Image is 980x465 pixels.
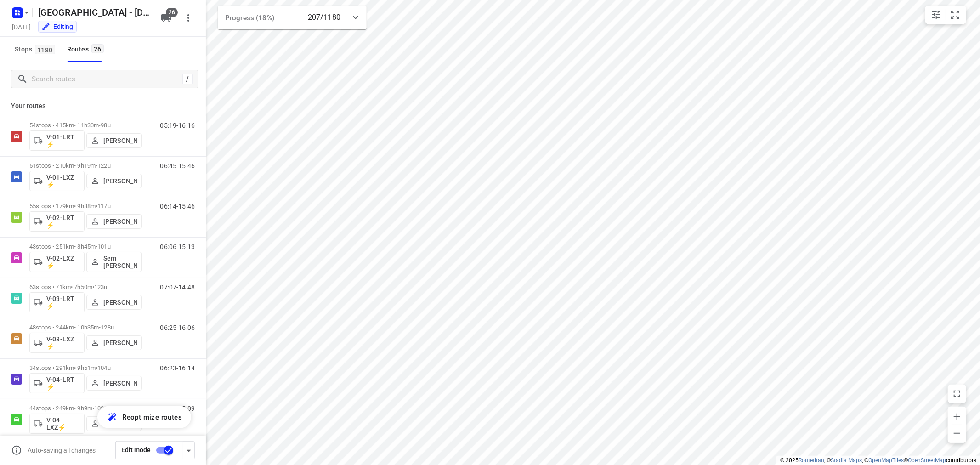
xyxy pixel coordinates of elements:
h5: Project date [8,22,34,32]
span: 101u [97,243,111,250]
a: OpenStreetMap [908,457,946,464]
button: V-03-LXZ ⚡ [29,333,85,353]
a: OpenMapTiles [868,457,904,464]
p: 06:25-16:06 [160,324,195,331]
p: Sem [PERSON_NAME] [103,255,137,269]
div: You are currently in edit mode. [41,22,74,31]
span: 26 [166,8,178,17]
button: [PERSON_NAME] [86,416,142,431]
button: V-03-LRT ⚡ [29,292,85,312]
p: 54 stops • 415km • 11h30m [29,122,142,129]
button: More [179,9,198,27]
p: 06:23-16:14 [160,364,195,372]
p: 51 stops • 210km • 9h19m [29,162,142,169]
span: • [96,162,97,169]
button: [PERSON_NAME] [86,376,142,391]
span: 123u [94,284,108,290]
button: Fit zoom [946,6,964,24]
span: 104u [97,364,111,371]
button: Map settings [927,6,946,24]
li: © 2025 , © , © © contributors [780,457,976,464]
span: • [92,405,94,412]
span: • [96,203,97,210]
span: • [99,324,101,331]
button: V-01-LXZ ⚡ [29,171,85,191]
p: 06:45-15:46 [160,162,195,170]
p: 48 stops • 244km • 10h35m [29,324,142,331]
span: • [96,364,97,371]
div: Driver app settings [183,444,194,456]
p: V-01-LXZ ⚡ [46,174,80,188]
p: [PERSON_NAME] [103,380,137,387]
p: 06:14-15:46 [160,203,195,210]
a: Stadia Maps [831,457,862,464]
p: V-02-LRT ⚡ [46,214,80,229]
div: Routes [67,44,107,55]
p: V-04-LXZ⚡ [46,416,80,431]
span: 98u [101,122,110,129]
p: 34 stops • 291km • 9h51m [29,364,142,371]
button: V-01-LRT ⚡ [29,130,85,151]
span: 122u [97,162,111,169]
button: V-04-LXZ⚡ [29,414,85,434]
div: small contained button group [925,6,966,24]
a: Routetitan [799,457,824,464]
p: 44 stops • 249km • 9h9m [29,405,142,412]
p: 06:05-15:09 [160,405,195,412]
span: • [96,243,97,250]
p: [PERSON_NAME] [103,299,137,306]
span: 26 [91,44,104,53]
span: Reoptimize routes [122,411,182,423]
p: V-02-LXZ ⚡ [46,255,80,269]
p: 06:06-15:13 [160,243,195,250]
button: Sem [PERSON_NAME] [86,252,142,272]
button: [PERSON_NAME] [86,133,142,148]
h5: Rename [34,5,153,20]
button: [PERSON_NAME] [86,295,142,310]
p: 63 stops • 71km • 7h50m [29,284,142,290]
div: / [182,74,193,84]
span: Stops [15,44,58,55]
p: 07:07-14:48 [160,284,195,291]
input: Search routes [32,72,182,86]
div: Progress (18%)207/1180 [218,6,367,29]
p: 207/1180 [308,12,340,23]
button: V-02-LRT ⚡ [29,211,85,232]
p: [PERSON_NAME] [103,339,137,346]
p: V-04-LRT ⚡ [46,376,80,391]
p: Your routes [11,101,195,111]
button: V-04-LRT ⚡ [29,373,85,393]
p: [PERSON_NAME] [103,137,137,144]
p: 43 stops • 251km • 8h45m [29,243,142,250]
p: [PERSON_NAME] [103,218,137,225]
button: [PERSON_NAME] [86,174,142,188]
button: 26 [157,9,176,27]
span: Progress (18%) [225,14,274,22]
p: V-03-LXZ ⚡ [46,335,80,350]
button: [PERSON_NAME] [86,214,142,229]
button: [PERSON_NAME] [86,335,142,350]
p: [PERSON_NAME] [103,177,137,185]
p: V-03-LRT ⚡ [46,295,80,310]
button: Reoptimize routes [97,406,191,428]
p: 05:19-16:16 [160,122,195,129]
span: • [92,284,94,290]
span: Edit mode [121,446,151,454]
span: 1180 [35,45,55,54]
p: 55 stops • 179km • 9h38m [29,203,142,210]
p: Auto-saving all changes [28,447,96,454]
span: 103u [94,405,108,412]
span: 128u [101,324,114,331]
span: 117u [97,203,111,210]
span: • [99,122,101,129]
p: V-01-LRT ⚡ [46,133,80,148]
button: V-02-LXZ ⚡ [29,252,85,272]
